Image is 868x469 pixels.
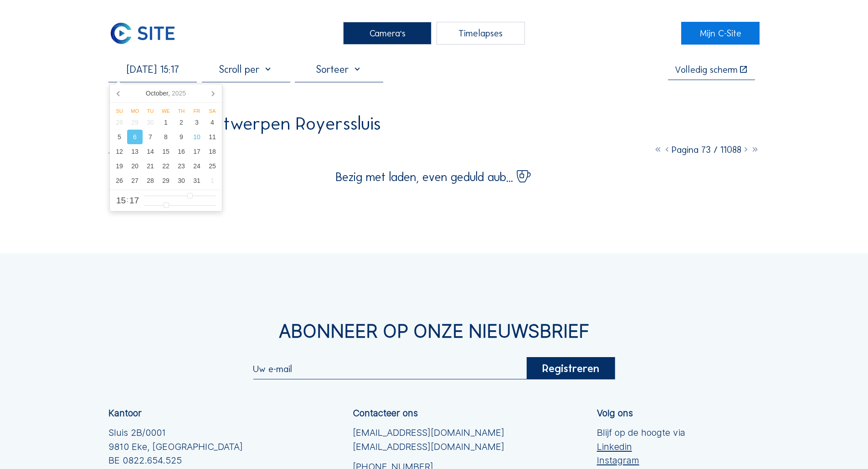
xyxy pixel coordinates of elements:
div: Camera's [343,22,431,45]
div: Fr [189,108,205,114]
div: 9 [174,130,189,144]
div: 25 [205,159,220,173]
div: 12 [112,144,127,159]
img: C-SITE Logo [108,22,177,45]
span: Bezig met laden, even geduld aub... [336,171,513,183]
div: 28 [112,115,127,130]
span: 17 [129,196,139,205]
div: Rinkoniën / Antwerpen Royerssluis [108,115,381,133]
div: Timelapses [437,22,525,45]
a: Mijn C-Site [681,22,759,45]
div: Blijf op de hoogte via [597,426,685,467]
div: 29 [158,173,174,188]
i: 2025 [172,90,186,97]
div: Registreren [526,357,615,379]
a: C-SITE Logo [108,22,186,45]
span: : [127,197,128,203]
div: Mo [127,108,143,114]
div: Sluis 2B/0001 9810 Eke, [GEOGRAPHIC_DATA] BE 0822.654.525 [108,426,243,467]
span: Pagina 73 / 11088 [672,144,741,155]
div: 21 [143,159,158,173]
div: 20 [127,159,143,173]
div: 1 [205,173,220,188]
div: Volledig scherm [675,65,738,74]
div: Tu [143,108,158,114]
div: 28 [143,173,158,188]
a: [EMAIL_ADDRESS][DOMAIN_NAME] [353,440,504,454]
div: Th [174,108,189,114]
a: Linkedin [597,440,685,454]
div: 18 [205,144,220,159]
div: 19 [112,159,127,173]
div: 1 [158,115,174,130]
div: Camera 1 [108,141,202,154]
div: 13 [127,144,143,159]
a: Instagram [597,454,685,467]
input: Zoek op datum 󰅀 [108,63,197,76]
div: 30 [143,115,158,130]
div: 27 [127,173,143,188]
div: 15 [158,144,174,159]
div: 4 [205,115,220,130]
div: 24 [189,159,205,173]
div: 31 [189,173,205,188]
div: Su [112,108,127,114]
span: 15 [116,196,126,205]
div: Contacteer ons [353,408,418,418]
div: 22 [158,159,174,173]
div: 11 [205,130,220,144]
div: 2 [174,115,189,130]
div: 16 [174,144,189,159]
div: 3 [189,115,205,130]
div: 6 [127,130,143,144]
div: 10 [189,130,205,144]
div: 29 [127,115,143,130]
div: 17 [189,144,205,159]
div: Sa [205,108,220,114]
div: 23 [174,159,189,173]
div: 14 [143,144,158,159]
div: 26 [112,173,127,188]
div: 7 [143,130,158,144]
div: October, [142,86,190,101]
div: Volg ons [597,408,633,418]
div: We [158,108,174,114]
input: Uw e-mail [253,363,526,374]
div: 30 [174,173,189,188]
div: 5 [112,130,127,144]
div: 8 [158,130,174,144]
div: Abonneer op onze nieuwsbrief [108,322,760,340]
div: Kantoor [108,408,142,418]
a: [EMAIL_ADDRESS][DOMAIN_NAME] [353,426,504,439]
